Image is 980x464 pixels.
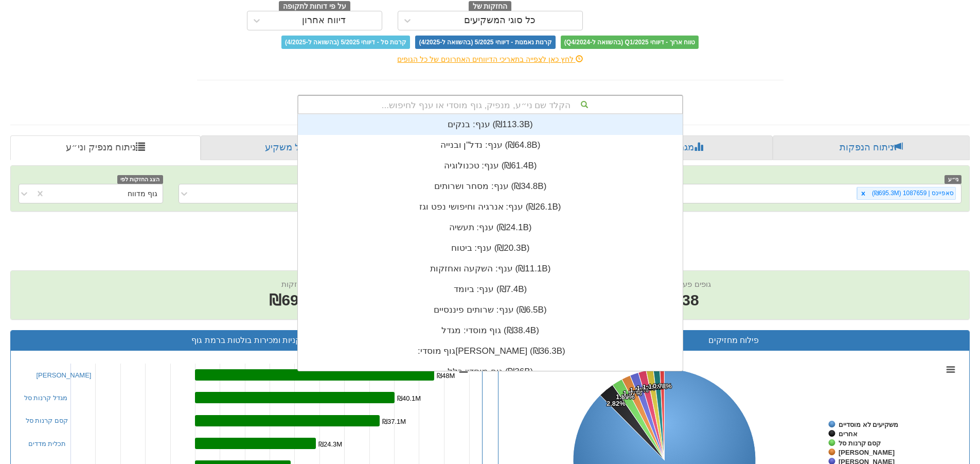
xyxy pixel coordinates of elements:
span: על פי דוחות לתקופה [279,1,350,12]
a: פרופיל משקיע [201,135,394,160]
a: קסם קרנות סל [26,417,68,424]
tspan: ₪24.3M [318,440,342,448]
div: ענף: ‏ביטוח ‎(₪20.3B)‎ [298,238,683,259]
a: ניתוח הנפקות [773,135,970,160]
tspan: 0.78% [653,382,672,390]
span: קרנות נאמנות - דיווחי 5/2025 (בהשוואה ל-4/2025) [415,36,555,49]
div: ענף: ‏השקעה ואחזקות ‎(₪11.1B)‎ [298,259,683,279]
div: סאפיינס | 1087659 (₪695.3M) [869,187,955,199]
div: ענף: ‏ביומד ‎(₪7.4B)‎ [298,279,683,300]
div: ענף: ‏טכנולוגיה ‎(₪61.4B)‎ [298,156,683,176]
tspan: 2.82% [607,400,626,407]
div: דיווח אחרון [302,15,346,26]
tspan: [PERSON_NAME] [839,449,895,456]
div: ענף: ‏תעשיה ‎(₪24.1B)‎ [298,217,683,238]
tspan: אחרים [839,430,858,438]
tspan: 1.89% [616,393,635,401]
h2: סאפיינס | 1087659 - ניתוח ני״ע [10,222,970,239]
tspan: קסם קרנות סל [839,439,881,447]
div: ענף: ‏שרותים פיננסיים ‎(₪6.5B)‎ [298,300,683,320]
span: ₪695.3M [269,291,333,308]
span: 38 [670,289,710,312]
a: ניתוח מנפיק וני״ע [10,135,201,160]
span: טווח ארוך - דיווחי Q1/2025 (בהשוואה ל-Q4/2024) [561,36,699,49]
tspan: 1.26% [643,383,662,391]
span: גופים פעילים [670,280,710,288]
tspan: 1.15% [648,383,667,390]
tspan: 1.42% [636,384,655,392]
div: כל סוגי המשקיעים [464,15,536,26]
span: הצג החזקות לפי [117,175,163,184]
div: ענף: ‏נדל"ן ובנייה ‎(₪64.8B)‎ [298,135,683,156]
div: גוף מוסדי: ‏[PERSON_NAME] ‎(₪36.3B)‎ [298,341,683,362]
a: [PERSON_NAME] [37,371,92,379]
tspan: 1.53% [630,386,649,394]
div: ענף: ‏מסחר ושרותים ‎(₪34.8B)‎ [298,176,683,197]
tspan: ₪37.1M [382,418,406,425]
a: תכלית מדדים [28,440,66,448]
div: גוף מוסדי: ‏מגדל ‎(₪38.4B)‎ [298,320,683,341]
span: החזקות של [469,1,512,12]
div: לחץ כאן לצפייה בתאריכי הדיווחים האחרונים של כל הגופים [189,54,791,64]
div: ענף: ‏בנקים ‎(₪113.3B)‎ [298,114,683,135]
h3: פילוח מחזיקים [506,336,962,345]
div: הקלד שם ני״ע, מנפיק, גוף מוסדי או ענף לחיפוש... [298,96,682,113]
tspan: ₪48M [437,372,455,380]
tspan: משקיעים לא מוסדיים [839,421,898,428]
div: גוף מוסדי: ‏כלל ‎(₪36B)‎ [298,362,683,382]
div: ענף: ‏אנרגיה וחיפושי נפט וגז ‎(₪26.1B)‎ [298,197,683,217]
span: שווי החזקות [281,280,320,288]
span: ני״ע [945,175,961,184]
tspan: ₪40.1M [397,394,421,402]
h3: קניות ומכירות בולטות ברמת גוף [19,336,474,345]
a: מגדל קרנות סל [24,394,67,402]
div: גוף מדווח [128,188,157,199]
tspan: 1.57% [623,389,642,397]
span: קרנות סל - דיווחי 5/2025 (בהשוואה ל-4/2025) [281,36,410,49]
div: grid [298,114,683,423]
